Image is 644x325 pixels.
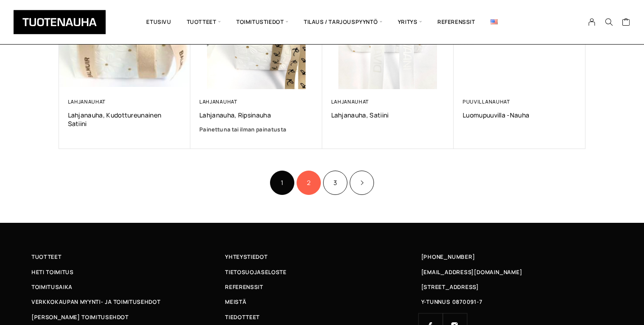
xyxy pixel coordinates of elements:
span: Tiedotteet [225,312,260,322]
a: Toimitusaika [32,282,225,292]
a: Verkkokaupan myynti- ja toimitusehdot [32,297,225,307]
img: Tuotenauha Oy [14,10,106,34]
a: My Account [583,18,601,26]
a: Referenssit [225,282,419,292]
span: Yhteystiedot [225,252,267,262]
a: Tiedotteet [225,312,419,322]
span: Sivu 1 [270,171,294,195]
a: Cart [622,18,630,28]
span: Meistä [225,297,246,307]
a: [PERSON_NAME] toimitusehdot [32,312,225,322]
a: Tietosuojaseloste [225,267,419,277]
a: Lahjanauha, kudottureunainen satiini [68,111,182,128]
span: Referenssit [225,282,263,292]
strong: Painettuna tai ilman painatusta [199,126,286,133]
a: Painettuna tai ilman painatusta [199,125,313,134]
span: Y-TUNNUS 0870091-7 [421,297,482,307]
a: Yhteystiedot [225,252,419,262]
a: Tuotteet [32,252,225,262]
a: Puuvillanauhat [463,98,510,105]
a: Luomupuuvilla -nauha [463,111,576,119]
span: [PERSON_NAME] toimitusehdot [32,312,129,322]
button: Search [600,18,617,26]
span: Heti toimitus [32,267,74,277]
span: Yritys [390,7,430,37]
a: Lahjanauhat [331,98,369,105]
span: Tuotteet [179,7,229,37]
a: Lahjanauha, satiini [331,111,445,119]
a: Lahjanauhat [68,98,106,105]
span: [STREET_ADDRESS] [421,282,479,292]
a: Meistä [225,297,419,307]
a: Sivu 2 [297,171,321,195]
span: Toimitustiedot [229,7,296,37]
a: [PHONE_NUMBER] [421,252,475,262]
span: Tietosuojaseloste [225,267,286,277]
span: Verkkokaupan myynti- ja toimitusehdot [32,297,160,307]
img: English [491,19,498,24]
span: Tuotteet [32,252,61,262]
a: Lahjanauhat [199,98,238,105]
a: Referenssit [430,7,483,37]
a: Sivu 3 [323,171,347,195]
a: Etusivu [139,7,179,37]
a: [EMAIL_ADDRESS][DOMAIN_NAME] [421,267,522,277]
span: Toimitusaika [32,282,72,292]
a: Lahjanauha, ripsinauha [199,111,313,119]
span: Tilaus / Tarjouspyyntö [296,7,390,37]
nav: Product Pagination [59,169,585,196]
a: Heti toimitus [32,267,225,277]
